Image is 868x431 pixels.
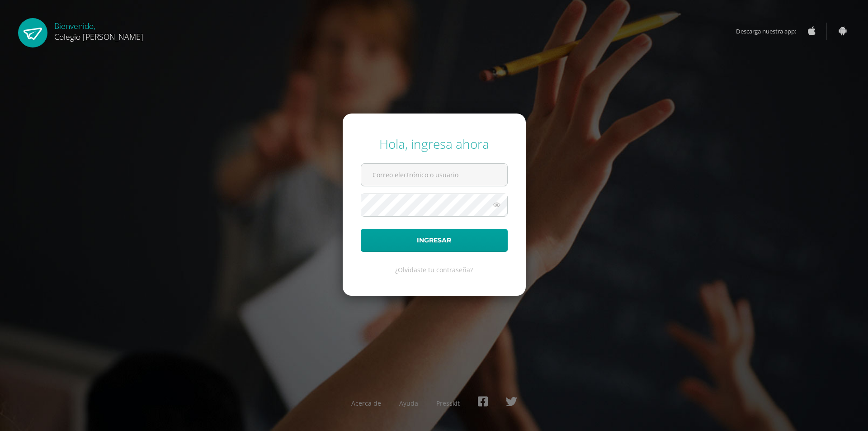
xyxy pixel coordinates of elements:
[54,31,143,42] span: Colegio [PERSON_NAME]
[736,23,805,40] span: Descarga nuestra app:
[399,399,418,407] a: Ayuda
[361,135,508,152] div: Hola, ingresa ahora
[361,164,507,186] input: Correo electrónico o usuario
[395,265,473,274] a: ¿Olvidaste tu contraseña?
[351,399,381,407] a: Acerca de
[436,399,460,407] a: Presskit
[361,229,508,252] button: Ingresar
[54,18,143,42] div: Bienvenido,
